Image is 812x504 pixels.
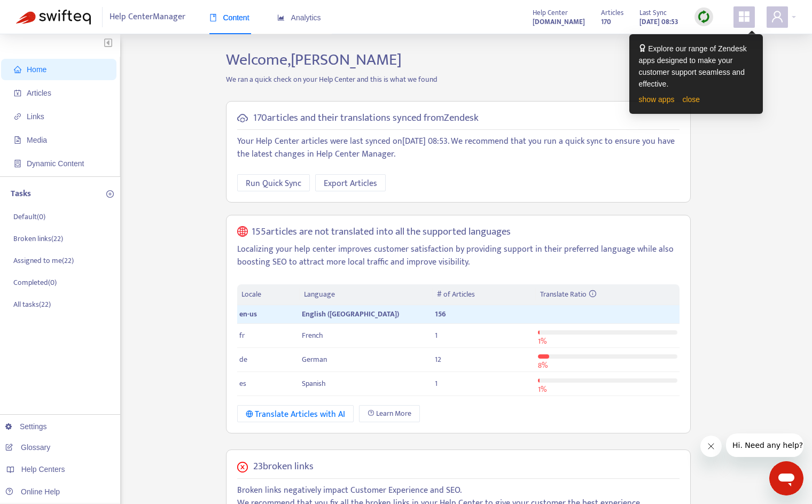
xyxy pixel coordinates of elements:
button: Export Articles [315,174,386,191]
span: es [239,377,246,390]
span: book [209,14,217,21]
th: Language [300,284,432,305]
button: Run Quick Sync [237,174,310,191]
p: Localizing your help center improves customer satisfaction by providing support in their preferre... [237,243,680,269]
span: English ([GEOGRAPHIC_DATA]) [302,308,399,320]
th: # of Articles [433,284,536,305]
img: sync.dc5367851b00ba804db3.png [697,10,710,24]
span: file-image [14,136,21,144]
span: German [302,353,327,366]
span: 1 [435,329,438,342]
p: Broken links ( 22 ) [13,233,63,244]
span: French [302,329,323,342]
span: 1 % [538,335,546,347]
span: close-circle [237,462,248,472]
img: Swifteq [16,10,91,25]
h5: 155 articles are not translated into all the supported languages [252,226,511,238]
span: account-book [14,89,21,97]
div: Explore our range of Zendesk apps designed to make your customer support seamless and effective. [639,43,753,90]
span: Articles [601,7,623,19]
div: Translate Articles with AI [246,408,346,421]
p: Completed ( 0 ) [13,277,57,288]
span: appstore [738,10,751,23]
h5: 23 broken links [253,461,314,473]
span: Dynamic Content [27,159,84,168]
span: plus-circle [106,190,114,198]
iframe: Button to launch messaging window [769,461,803,495]
span: Spanish [302,377,326,390]
p: Your Help Center articles were last synced on [DATE] 08:53 . We recommend that you run a quick sy... [237,135,680,161]
span: Home [27,65,46,74]
span: area-chart [277,14,285,21]
span: 156 [435,308,446,320]
a: Learn More [359,405,420,422]
div: Translate Ratio [540,289,675,300]
span: 1 [435,377,438,390]
span: Help Centers [21,465,65,474]
span: user [771,10,784,23]
p: All tasks ( 22 ) [13,299,51,310]
span: 8 % [538,359,548,371]
p: Tasks [11,188,31,200]
a: close [682,95,700,104]
iframe: Close message [700,436,722,457]
p: Assigned to me ( 22 ) [13,255,74,266]
h5: 170 articles and their translations synced from Zendesk [253,112,479,125]
span: home [14,66,21,73]
a: [DOMAIN_NAME] [533,15,585,28]
span: Learn More [376,408,411,420]
span: 1 % [538,383,546,396]
a: show apps [639,95,675,104]
a: Settings [5,422,47,431]
span: link [14,113,21,120]
span: en-us [239,308,257,320]
span: 12 [435,353,441,366]
span: fr [239,329,245,342]
button: Translate Articles with AI [237,405,354,422]
strong: 170 [601,16,611,28]
span: Analytics [277,13,321,22]
span: Run Quick Sync [246,177,301,190]
iframe: Message from company [726,433,803,457]
span: Help Center [533,7,568,19]
span: de [239,353,247,366]
th: Locale [237,284,300,305]
a: Glossary [5,443,50,452]
span: Last Sync [639,7,667,19]
span: cloud-sync [237,113,248,123]
span: Content [209,13,249,22]
p: Default ( 0 ) [13,211,45,222]
span: Links [27,112,44,121]
span: Help Center Manager [110,7,185,27]
span: global [237,226,248,238]
span: container [14,160,21,167]
span: Welcome, [PERSON_NAME] [226,46,402,73]
strong: [DATE] 08:53 [639,16,678,28]
span: Export Articles [324,177,377,190]
span: Articles [27,89,51,97]
span: Media [27,136,47,144]
a: Online Help [5,487,60,496]
p: We ran a quick check on your Help Center and this is what we found [218,74,699,85]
